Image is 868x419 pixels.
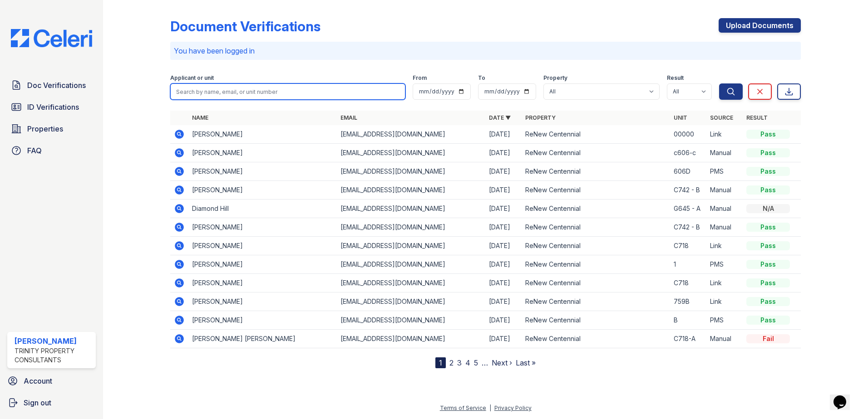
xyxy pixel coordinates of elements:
[746,167,790,176] div: Pass
[7,98,96,116] a: ID Verifications
[337,274,485,292] td: [EMAIL_ADDRESS][DOMAIN_NAME]
[337,237,485,255] td: [EMAIL_ADDRESS][DOMAIN_NAME]
[706,181,743,200] td: Manual
[337,144,485,162] td: [EMAIL_ADDRESS][DOMAIN_NAME]
[670,218,706,237] td: C742 - B
[667,74,684,82] label: Result
[706,125,743,144] td: Link
[170,74,214,82] label: Applicant or unit
[485,144,522,162] td: [DATE]
[4,29,99,47] img: CE_Logo_Blue-a8612792a0a2168367f1c8372b55b34899dd931a85d93a1a3d3e32e68fde9ad4.png
[337,311,485,330] td: [EMAIL_ADDRESS][DOMAIN_NAME]
[188,200,337,218] td: Diamond Hill
[489,114,511,121] a: Date ▼
[522,255,670,274] td: ReNew Centennial
[522,311,670,330] td: ReNew Centennial
[340,114,357,121] a: Email
[746,260,790,269] div: Pass
[746,114,768,121] a: Result
[489,404,491,411] div: |
[485,125,522,144] td: [DATE]
[706,237,743,255] td: Link
[522,237,670,255] td: ReNew Centennial
[457,358,462,367] a: 3
[830,383,859,410] iframe: chat widget
[170,83,405,100] input: Search by name, email, or unit number
[485,218,522,237] td: [DATE]
[674,114,687,121] a: Unit
[485,237,522,255] td: [DATE]
[485,162,522,181] td: [DATE]
[188,162,337,181] td: [PERSON_NAME]
[746,223,790,232] div: Pass
[24,397,51,408] span: Sign out
[188,292,337,311] td: [PERSON_NAME]
[670,181,706,200] td: C742 - B
[7,76,96,94] a: Doc Verifications
[706,144,743,162] td: Manual
[188,311,337,330] td: [PERSON_NAME]
[188,218,337,237] td: [PERSON_NAME]
[188,125,337,144] td: [PERSON_NAME]
[670,311,706,330] td: B
[719,18,801,33] a: Upload Documents
[485,255,522,274] td: [DATE]
[746,297,790,306] div: Pass
[706,162,743,181] td: PMS
[670,144,706,162] td: c606-c
[706,200,743,218] td: Manual
[494,404,532,411] a: Privacy Policy
[746,241,790,250] div: Pass
[435,357,446,368] div: 1
[27,102,79,112] span: ID Verifications
[4,372,99,390] a: Account
[522,125,670,144] td: ReNew Centennial
[746,148,790,157] div: Pass
[337,255,485,274] td: [EMAIL_ADDRESS][DOMAIN_NAME]
[485,330,522,348] td: [DATE]
[170,18,321,34] div: Document Verifications
[337,218,485,237] td: [EMAIL_ADDRESS][DOMAIN_NAME]
[522,218,670,237] td: ReNew Centennial
[7,141,96,160] a: FAQ
[670,330,706,348] td: C718-A
[4,394,99,412] button: Sign out
[482,357,488,368] span: …
[522,292,670,311] td: ReNew Centennial
[440,404,486,411] a: Terms of Service
[188,330,337,348] td: [PERSON_NAME] [PERSON_NAME]
[670,255,706,274] td: 1
[337,200,485,218] td: [EMAIL_ADDRESS][DOMAIN_NAME]
[465,358,470,367] a: 4
[188,237,337,255] td: [PERSON_NAME]
[746,130,790,139] div: Pass
[15,346,92,365] div: Trinity Property Consultants
[746,185,790,195] div: Pass
[485,311,522,330] td: [DATE]
[706,330,743,348] td: Manual
[522,144,670,162] td: ReNew Centennial
[706,274,743,292] td: Link
[746,278,790,287] div: Pass
[449,358,454,367] a: 2
[27,123,63,134] span: Properties
[525,114,556,121] a: Property
[337,125,485,144] td: [EMAIL_ADDRESS][DOMAIN_NAME]
[337,181,485,200] td: [EMAIL_ADDRESS][DOMAIN_NAME]
[474,358,478,367] a: 5
[188,181,337,200] td: [PERSON_NAME]
[522,162,670,181] td: ReNew Centennial
[516,358,536,367] a: Last »
[24,375,52,386] span: Account
[670,200,706,218] td: G645 - A
[746,204,790,213] div: N/A
[337,292,485,311] td: [EMAIL_ADDRESS][DOMAIN_NAME]
[746,316,790,325] div: Pass
[670,292,706,311] td: 759B
[746,334,790,343] div: Fail
[485,274,522,292] td: [DATE]
[337,330,485,348] td: [EMAIL_ADDRESS][DOMAIN_NAME]
[485,292,522,311] td: [DATE]
[670,274,706,292] td: C718
[522,330,670,348] td: ReNew Centennial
